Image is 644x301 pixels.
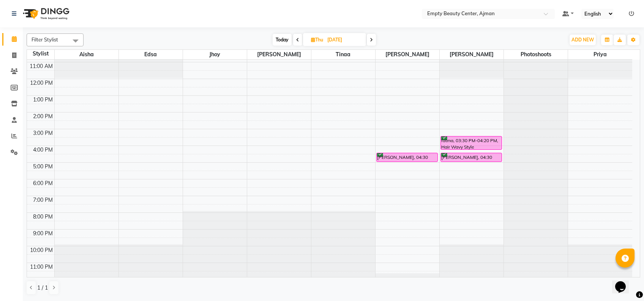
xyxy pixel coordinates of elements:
[568,50,632,59] span: Priya
[377,153,437,162] div: [PERSON_NAME], 04:30 PM-05:05 PM, Hair Blow Dry (straight)
[571,37,594,43] span: ADD NEW
[183,50,247,59] span: jhoy
[247,50,311,59] span: [PERSON_NAME]
[32,112,54,120] div: 2:00 PM
[32,163,54,171] div: 5:00 PM
[32,146,54,154] div: 4:00 PM
[376,50,439,59] span: [PERSON_NAME]
[325,34,363,46] input: 2025-09-04
[441,153,502,162] div: [PERSON_NAME], 04:30 PM-05:05 PM, Hair Blow Dry (straight)
[612,271,636,293] iframe: chat widget
[32,96,54,104] div: 1:00 PM
[570,35,596,45] button: ADD NEW
[441,136,502,149] div: fatma, 03:30 PM-04:20 PM, Hair Wavy Style
[309,37,325,43] span: Thu
[32,36,58,43] span: Filter Stylist
[273,34,292,46] span: Today
[27,50,54,58] div: Stylist
[440,50,504,59] span: [PERSON_NAME]
[28,62,54,70] div: 11:00 AM
[32,179,54,187] div: 6:00 PM
[119,50,183,59] span: Edsa
[28,79,54,87] div: 12:00 PM
[32,230,54,238] div: 9:00 PM
[55,50,118,59] span: Aisha
[32,196,54,204] div: 7:00 PM
[311,50,375,59] span: Tinaa
[32,129,54,137] div: 3:00 PM
[37,284,48,292] span: 1 / 1
[28,263,54,271] div: 11:00 PM
[32,213,54,221] div: 8:00 PM
[504,50,568,59] span: Photoshoots
[19,3,71,24] img: logo
[28,246,54,254] div: 10:00 PM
